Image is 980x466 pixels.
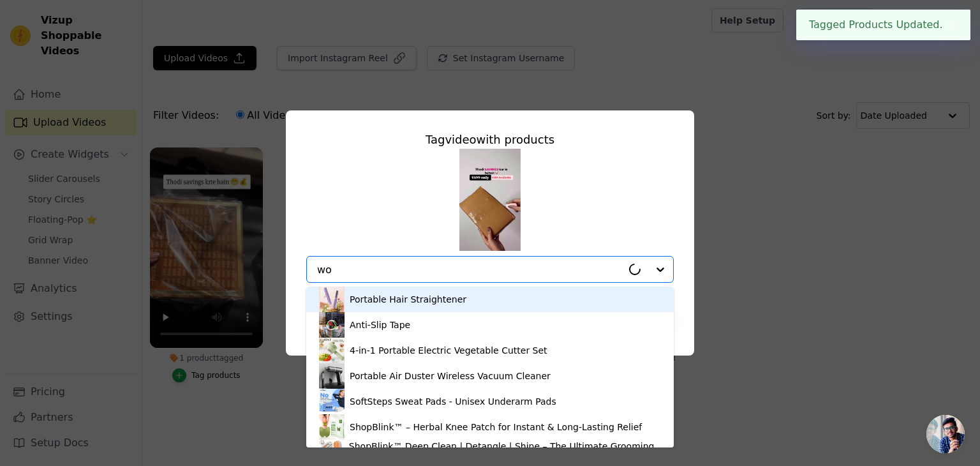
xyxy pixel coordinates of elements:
button: Close [943,17,958,33]
img: product thumbnail [319,287,345,312]
div: SoftSteps Sweat Pads - Unisex Underarm Pads [350,395,556,408]
div: ShopBlink™ – Herbal Knee Patch for Instant & Long-Lasting Relief [350,421,642,433]
img: product thumbnail [319,338,345,363]
div: ShopBlink™ Deep Clean | Detangle | Shine – The Ultimate Grooming Tool for Your Pets [349,440,661,465]
input: Search by product title or paste product URL [317,264,622,276]
img: product thumbnail [319,312,345,338]
img: product thumbnail [319,440,344,465]
div: Open chat [926,415,965,453]
div: 4-in-1 Portable Electric Vegetable Cutter Set [350,344,547,357]
div: Portable Air Duster Wireless Vacuum Cleaner [350,370,551,382]
img: tn-e9f2ae7ffe4a48f1a0378e9e73ed4fa9.png [459,149,521,251]
img: product thumbnail [319,414,345,440]
div: Anti-Slip Tape [350,319,410,331]
div: Tagged Products Updated. [796,10,970,40]
img: product thumbnail [319,389,345,414]
img: product thumbnail [319,363,345,389]
div: Tag video with products [306,131,674,149]
div: Portable Hair Straightener [350,293,466,306]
